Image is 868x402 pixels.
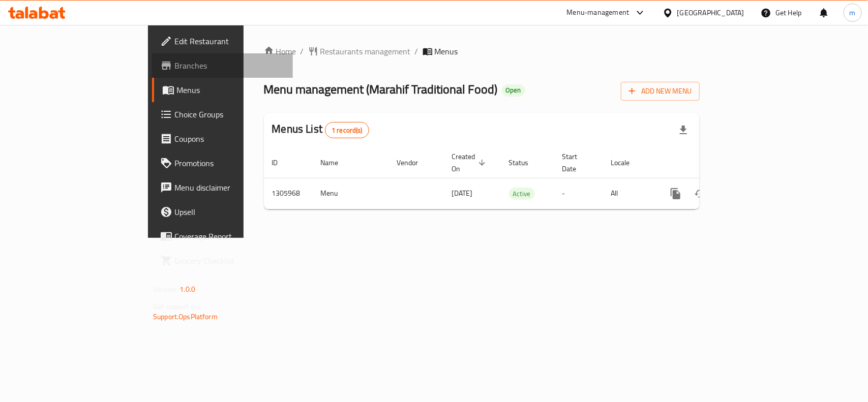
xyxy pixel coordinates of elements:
td: Menu [313,178,389,209]
span: Grocery Checklist [174,255,285,267]
span: Restaurants management [320,45,411,57]
td: All [603,178,655,209]
span: Version: [153,283,178,296]
div: Total records count [325,122,369,138]
span: Choice Groups [174,108,285,120]
button: Change Status [688,181,712,206]
span: Promotions [174,157,285,169]
a: Grocery Checklist [152,249,293,273]
button: more [664,181,688,206]
div: [GEOGRAPHIC_DATA] [677,7,744,18]
span: Status [509,157,542,169]
span: Menu management ( Marahif Traditional Food ) [264,78,498,101]
a: Choice Groups [152,102,293,127]
table: enhanced table [264,147,769,209]
span: Menus [176,84,285,96]
div: Menu-management [567,7,630,19]
span: m [850,7,856,18]
span: Locale [611,157,643,169]
div: Active [509,188,535,200]
a: Edit Restaurant [152,29,293,53]
span: Upsell [174,206,285,218]
a: Menu disclaimer [152,175,293,200]
div: Export file [671,118,696,142]
div: Open [502,84,525,97]
span: Open [502,86,525,95]
a: Support.OpsPlatform [153,310,218,323]
nav: breadcrumb [264,45,700,57]
span: Created On [452,150,489,175]
span: 1.0.0 [179,283,195,296]
th: Actions [655,147,769,178]
span: Coverage Report [174,230,285,242]
span: Start Date [562,150,591,175]
span: Edit Restaurant [174,35,285,47]
td: - [554,178,603,209]
h2: Menus List [272,121,369,138]
span: Coupons [174,133,285,145]
span: Vendor [397,157,432,169]
a: Branches [152,53,293,78]
span: Add New Menu [629,85,692,98]
li: / [301,45,304,57]
li: / [415,45,418,57]
a: Promotions [152,151,293,175]
a: Upsell [152,200,293,224]
span: ID [272,157,291,169]
span: [DATE] [452,187,473,200]
a: Coupons [152,127,293,151]
span: Active [509,188,535,200]
a: Menus [152,78,293,102]
span: Get support on: [153,300,200,313]
a: Restaurants management [308,45,411,57]
span: Branches [174,59,285,72]
span: Menus [435,45,458,57]
span: Name [321,157,352,169]
a: Coverage Report [152,224,293,249]
span: Menu disclaimer [174,181,285,194]
span: 1 record(s) [325,126,369,135]
button: Add New Menu [621,82,700,101]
